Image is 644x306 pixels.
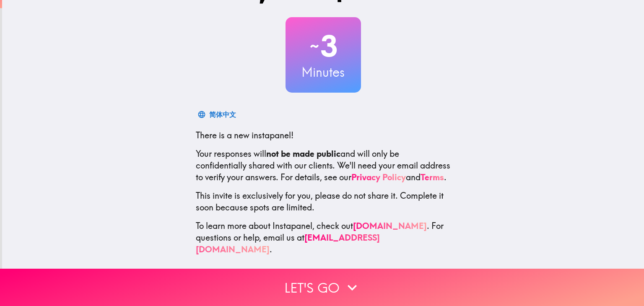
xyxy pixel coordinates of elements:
[196,130,293,140] span: There is a new instapanel!
[286,29,361,63] h2: 3
[351,172,406,182] a: Privacy Policy
[209,109,236,120] div: 简体中文
[196,232,380,254] a: [EMAIL_ADDRESS][DOMAIN_NAME]
[421,172,444,182] a: Terms
[196,190,451,213] p: This invite is exclusively for you, please do not share it. Complete it soon because spots are li...
[266,148,340,159] b: not be made public
[196,148,451,183] p: Your responses will and will only be confidentially shared with our clients. We'll need your emai...
[309,34,320,59] span: ~
[196,220,451,255] p: To learn more about Instapanel, check out . For questions or help, email us at .
[353,220,427,231] a: [DOMAIN_NAME]
[286,63,361,81] h3: Minutes
[196,106,239,123] button: 简体中文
